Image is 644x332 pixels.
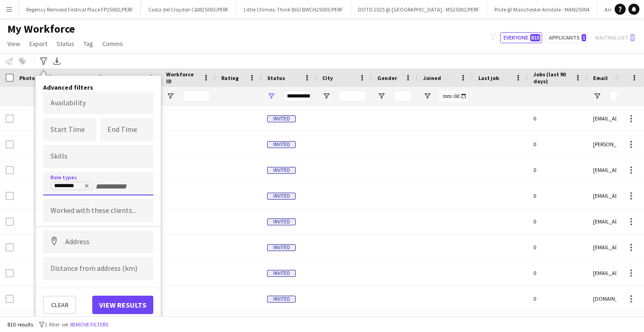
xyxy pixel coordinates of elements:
[394,91,412,102] input: Gender Filter Input
[487,0,597,18] button: Pride @ Manchester Arndale - MAN25004
[423,92,431,100] button: Open Filter Menu
[267,115,296,122] span: Invited
[50,152,146,160] input: Type to search skills...
[43,296,76,314] button: Clear
[99,38,127,50] a: Comms
[530,34,540,41] span: 810
[267,244,296,251] span: Invited
[53,38,78,50] a: Status
[221,74,239,81] span: Rating
[51,56,62,67] app-action-btn: Export XLSX
[267,218,296,225] span: Invited
[6,166,14,174] input: Row Selection is disabled for this row (unchecked)
[267,193,296,200] span: Invited
[6,140,14,149] input: Row Selection is disabled for this row (unchecked)
[593,92,601,100] button: Open Filter Menu
[92,296,153,314] button: View results
[4,38,24,50] a: View
[54,183,90,190] div: Hula Hoop
[377,92,386,100] button: Open Filter Menu
[478,74,499,81] span: Last job
[533,71,571,85] span: Jobs (last 90 days)
[528,235,588,260] div: 0
[6,243,14,252] input: Row Selection is disabled for this row (unchecked)
[528,209,588,234] div: 0
[166,71,199,85] span: Workforce ID
[43,83,153,92] h4: Advanced filters
[102,40,123,48] span: Comms
[56,40,74,48] span: Status
[84,40,93,48] span: Tag
[141,0,236,18] button: Costa del Croydon C&W25003/PERF
[593,74,608,81] span: Email
[80,38,97,50] a: Tag
[322,74,333,81] span: City
[6,192,14,200] input: Row Selection is disabled for this row (unchecked)
[116,74,143,81] span: Last Name
[6,295,14,303] input: Row Selection is disabled for this row (unchecked)
[528,132,588,157] div: 0
[377,74,397,81] span: Gender
[267,167,296,174] span: Invited
[528,183,588,208] div: 0
[528,286,588,311] div: 0
[7,40,20,48] span: View
[440,91,467,102] input: Joined Filter Input
[6,269,14,277] input: Row Selection is disabled for this row (unchecked)
[183,91,210,102] input: Workforce ID Filter Input
[95,183,134,191] input: + Role type
[38,56,49,67] app-action-btn: Advanced filters
[82,183,90,190] delete-icon: Remove tag
[19,0,141,18] button: Regency Remixed Festival Place FP25002/PERF
[19,74,35,81] span: Photo
[236,0,351,18] button: Little Chimes: Think BIG! BWCH25003/PERF
[7,22,75,36] span: My Workforce
[166,92,174,100] button: Open Filter Menu
[546,32,588,43] button: Applicants1
[322,92,330,100] button: Open Filter Menu
[267,92,275,100] button: Open Filter Menu
[423,74,441,81] span: Joined
[528,157,588,183] div: 0
[267,296,296,303] span: Invited
[528,260,588,286] div: 0
[50,207,146,215] input: Type to search clients...
[65,74,93,81] span: First Name
[6,218,14,226] input: Row Selection is disabled for this row (unchecked)
[267,74,285,81] span: Status
[26,38,51,50] a: Export
[45,321,68,328] span: 1 filter set
[267,141,296,148] span: Invited
[68,320,110,330] button: Remove filters
[339,91,366,102] input: City Filter Input
[267,270,296,277] span: Invited
[6,114,14,123] input: Row Selection is disabled for this row (unchecked)
[500,32,542,43] button: Everyone810
[351,0,487,18] button: DOTD 2025 @ [GEOGRAPHIC_DATA] - MS25001/PERF
[29,40,47,48] span: Export
[582,34,586,41] span: 1
[528,106,588,131] div: 0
